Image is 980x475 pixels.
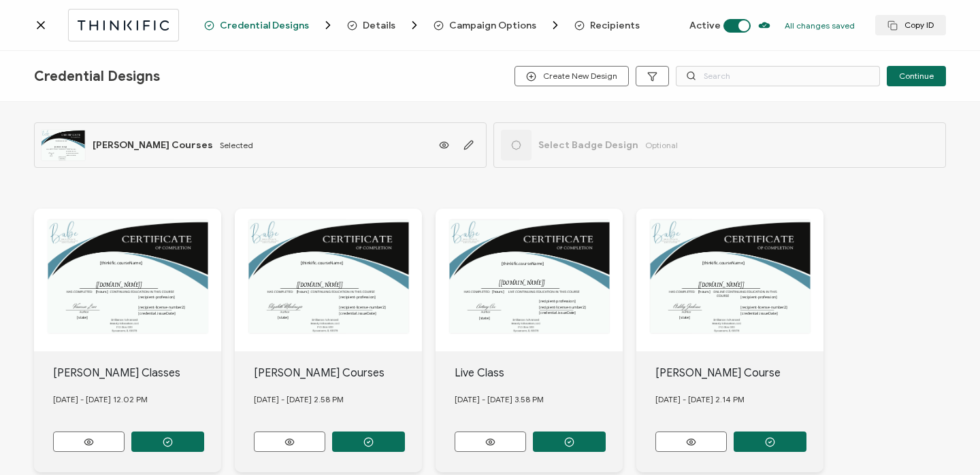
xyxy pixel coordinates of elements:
[689,20,721,31] span: Active
[449,20,536,31] span: Campaign Options
[34,68,160,85] span: Credential Designs
[204,18,335,32] span: Credential Designs
[538,139,638,151] span: Select Badge Design
[912,410,980,475] iframe: Chat Widget
[220,140,253,150] span: Selected
[676,66,880,86] input: Search
[875,15,946,35] button: Copy ID
[254,381,423,418] div: [DATE] - [DATE] 2.58 PM
[53,381,222,418] div: [DATE] - [DATE] 12.02 PM
[204,18,640,32] div: Breadcrumb
[590,20,640,31] span: Recipients
[887,20,934,31] span: Copy ID
[347,18,421,32] span: Details
[645,140,678,150] span: Optional
[785,20,855,31] p: All changes saved
[93,139,213,151] span: [PERSON_NAME] Courses
[434,18,562,32] span: Campaign Options
[514,66,629,86] button: Create New Design
[220,20,309,31] span: Credential Designs
[76,17,171,34] img: thinkific.svg
[363,20,395,31] span: Details
[455,381,623,418] div: [DATE] - [DATE] 3.58 PM
[53,365,222,381] div: [PERSON_NAME] Classes
[254,365,423,381] div: [PERSON_NAME] Courses
[655,365,824,381] div: [PERSON_NAME] Course
[455,365,623,381] div: Live Class
[655,381,824,418] div: [DATE] - [DATE] 2.14 PM
[899,72,934,80] span: Continue
[574,20,640,31] span: Recipients
[526,71,617,82] span: Create New Design
[887,66,946,86] button: Continue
